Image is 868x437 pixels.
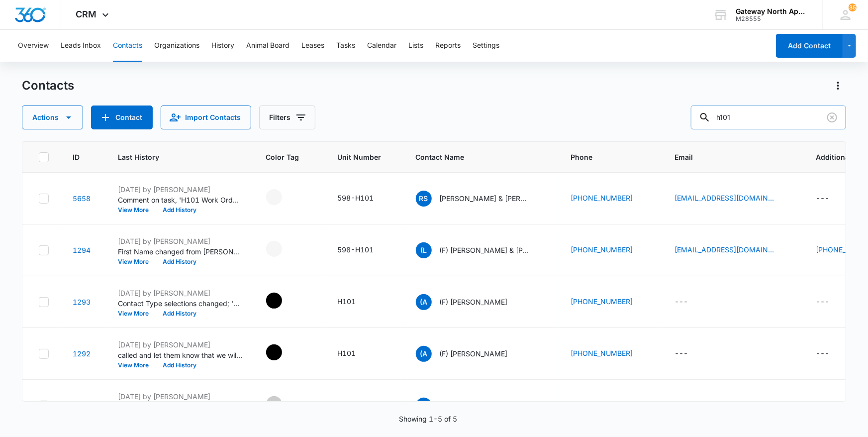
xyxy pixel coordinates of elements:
p: Contact Type selections changed; 'Current Resident' was removed and 'Former Resident' was added. [118,298,242,309]
div: account id [736,15,808,22]
span: ZB [416,398,432,414]
div: 598-H101 [338,193,374,203]
div: --- [675,296,688,308]
button: Settings [473,30,499,62]
button: Add Contact [776,34,843,58]
div: account name [736,7,808,15]
div: - - Select to Edit Field [266,293,300,309]
div: H101 [338,348,356,358]
div: Additional Phone - - Select to Edit Field [816,193,848,205]
div: Phone - (720) 450-2871 - Select to Edit Field [571,193,651,205]
p: [DATE] by [PERSON_NAME] [118,339,242,350]
button: History [211,30,234,62]
p: (F) [PERSON_NAME] & [PERSON_NAME] [440,245,529,255]
div: --- [816,400,830,412]
button: Organizations [154,30,199,62]
button: Contacts [113,30,142,62]
button: View More [118,259,156,265]
a: Navigate to contact details page for (F) Adam Kilgore [73,298,91,306]
button: Import Contacts [161,106,251,129]
div: --- [338,400,351,412]
span: Last History [118,152,228,162]
div: --- [675,400,688,412]
div: Email - raegoodmanw@gmail.com - Select to Edit Field [675,193,792,205]
button: Overview [18,30,49,62]
div: --- [816,296,830,308]
div: Unit Number - H101 - Select to Edit Field [338,296,374,308]
span: Unit Number [338,152,392,162]
button: Leads Inbox [61,30,101,62]
a: Navigate to contact details page for Rachel Sylvia Goodman & Gloriann Marie Trujillo [73,194,91,203]
div: - - Select to Edit Field [266,396,300,412]
a: [PHONE_NUMBER] [571,244,633,255]
div: Phone - (253) 306-2264 - Select to Edit Field [571,348,651,360]
button: Add History [156,207,203,213]
div: Contact Name - (F) Logan Brandon & Allison Weller - Select to Edit Field [416,242,547,258]
a: [PHONE_NUMBER] [571,296,633,307]
button: Filters [259,106,315,129]
span: Phone [571,152,637,162]
span: (L [416,242,432,258]
span: ID [73,152,80,162]
div: Contact Name - Zack Brandon - Select to Edit Field [416,398,515,414]
div: - - Select to Edit Field [266,189,300,205]
a: [PHONE_NUMBER] [571,348,633,358]
span: Contact Name [416,152,533,162]
p: (F) [PERSON_NAME] [440,348,508,359]
button: Animal Board [246,30,289,62]
p: Showing 1-5 of 5 [399,414,457,424]
div: H101 [338,296,356,307]
div: 598-H101 [338,244,374,255]
button: Add Contact [91,106,153,129]
div: Email - - Select to Edit Field [675,348,706,360]
div: Contact Name - Rachel Sylvia Goodman & Gloriann Marie Trujillo - Select to Edit Field [416,191,547,207]
div: Email - - Select to Edit Field [675,400,706,412]
div: - - Select to Edit Field [266,344,300,360]
button: View More [118,362,156,368]
span: Email [675,152,778,162]
p: [PERSON_NAME] [440,400,497,411]
button: Add History [156,311,203,317]
span: 35 [849,3,857,11]
p: Comment on task, 'H101 Work Order' (Edit) "resynced door " [118,195,242,205]
button: Reports [435,30,461,62]
div: Phone - (720) 280-9572 - Select to Edit Field [571,400,651,412]
a: Navigate to contact details page for (F) Alison Kilgore [73,349,91,358]
div: --- [675,348,688,360]
p: [PERSON_NAME] & [PERSON_NAME] [440,193,529,204]
input: Search Contacts [691,106,846,129]
p: [DATE] by [PERSON_NAME] [118,288,242,298]
div: Unit Number - 598-H101 - Select to Edit Field [338,244,392,256]
button: Calendar [367,30,396,62]
div: Email - - Select to Edit Field [675,296,706,308]
button: Clear [824,109,840,125]
div: Unit Number - - Select to Edit Field [338,400,369,412]
div: - - Select to Edit Field [266,241,300,257]
div: Unit Number - 598-H101 - Select to Edit Field [338,193,392,205]
div: Additional Phone - - Select to Edit Field [816,400,848,412]
span: (A [416,346,432,362]
p: [DATE] by [PERSON_NAME] [118,236,242,246]
button: View More [118,311,156,317]
div: --- [816,348,830,360]
p: [DATE] by [PERSON_NAME] [118,391,242,402]
button: Lists [408,30,423,62]
span: RS [416,191,432,207]
div: Email - loganb3355@yahoo.com - Select to Edit Field [675,244,792,256]
h1: Contacts [22,78,74,93]
button: Add History [156,362,203,368]
a: Navigate to contact details page for (F) Logan Brandon & Allison Weller [73,246,91,254]
p: (F) [PERSON_NAME] [440,297,508,307]
div: --- [816,193,830,205]
button: View More [118,207,156,213]
span: CRM [76,9,97,19]
div: Phone - (720) 345-9636 - Select to Edit Field [571,244,651,256]
button: Tasks [336,30,355,62]
a: [PHONE_NUMBER] [571,193,633,203]
p: [DATE] by [PERSON_NAME] [118,184,242,195]
div: notifications count [849,3,857,11]
a: [PHONE_NUMBER] [571,400,633,410]
button: Actions [22,106,83,129]
div: Phone - (253) 732-2664 - Select to Edit Field [571,296,651,308]
p: First Name changed from [PERSON_NAME] &amp; to (F) [PERSON_NAME] &amp;. [118,246,242,257]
